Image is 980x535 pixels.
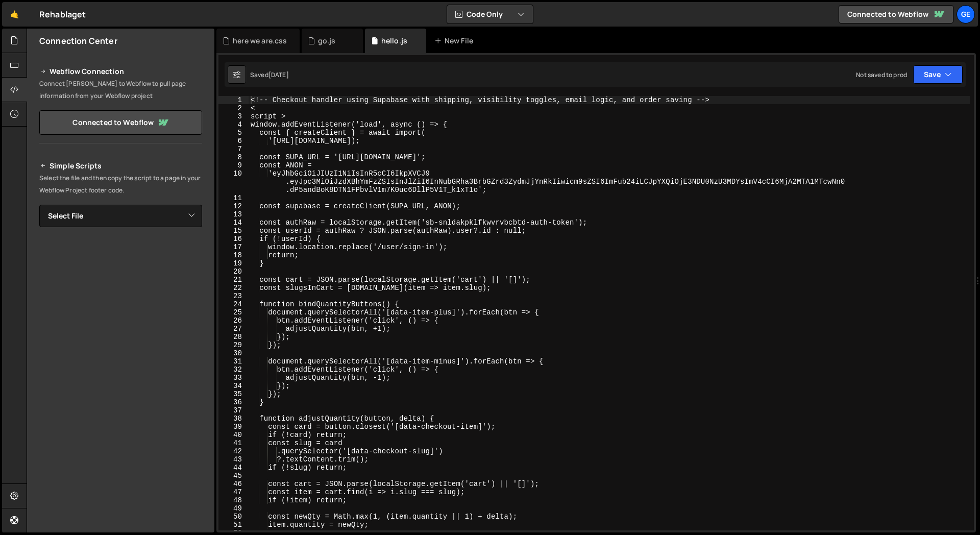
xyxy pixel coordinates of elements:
a: ge [957,5,975,23]
div: 8 [218,153,249,161]
div: 24 [218,300,249,308]
div: 47 [218,488,249,496]
div: 34 [218,382,249,390]
div: 38 [218,415,249,423]
div: 3 [218,112,249,120]
div: 41 [218,439,249,447]
div: 19 [218,259,249,267]
div: 44 [218,464,249,472]
div: 27 [218,325,249,333]
div: 49 [218,504,249,513]
div: 5 [218,129,249,137]
button: Code Only [447,5,533,23]
a: Connected to Webflow [839,5,953,23]
div: 13 [218,210,249,218]
p: Connect [PERSON_NAME] to Webflow to pull page information from your Webflow project [39,78,202,102]
div: 12 [218,202,249,210]
div: 20 [218,267,249,276]
div: 16 [218,235,249,243]
div: hello.js [381,36,407,46]
div: 36 [218,398,249,406]
div: 9 [218,161,249,169]
div: 37 [218,406,249,415]
div: here we are.css [233,36,287,46]
div: 29 [218,341,249,349]
button: Save [913,65,963,84]
div: 7 [218,145,249,153]
div: 28 [218,333,249,341]
div: New File [434,36,477,46]
div: 22 [218,284,249,292]
div: Not saved to prod [856,70,907,79]
div: 48 [218,496,249,504]
div: 14 [218,218,249,227]
div: 50 [218,513,249,521]
div: 51 [218,521,249,529]
div: [DATE] [268,70,289,79]
div: 45 [218,472,249,480]
h2: Webflow Connection [39,65,202,78]
div: 33 [218,374,249,382]
a: 🤙 [2,2,27,27]
div: 40 [218,431,249,439]
div: 10 [218,169,249,194]
div: 31 [218,357,249,366]
div: 18 [218,251,249,259]
div: 23 [218,292,249,300]
div: 21 [218,276,249,284]
div: 30 [218,349,249,357]
div: 11 [218,194,249,202]
div: 26 [218,317,249,325]
a: Connected to Webflow [39,110,202,135]
div: Rehablaget [39,8,86,20]
p: Select the file and then copy the script to a page in your Webflow Project footer code. [39,172,202,197]
div: 39 [218,423,249,431]
iframe: YouTube video player [39,244,203,336]
div: 43 [218,455,249,464]
div: 4 [218,120,249,129]
iframe: YouTube video player [39,343,203,434]
div: 15 [218,227,249,235]
div: 32 [218,366,249,374]
div: 17 [218,243,249,251]
div: go.js [318,36,336,46]
div: 25 [218,308,249,317]
div: 2 [218,104,249,112]
div: 6 [218,137,249,145]
h2: Simple Scripts [39,160,202,172]
h2: Connection Center [39,35,117,46]
div: 35 [218,390,249,398]
div: 1 [218,96,249,104]
div: 42 [218,447,249,455]
div: 46 [218,480,249,488]
div: Saved [250,70,289,79]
